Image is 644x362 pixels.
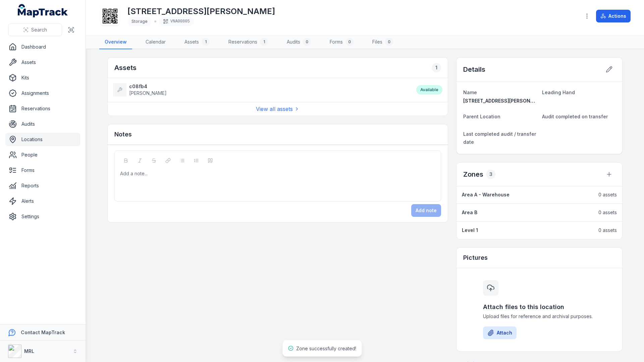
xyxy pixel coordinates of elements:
[21,329,65,335] strong: Contact MapTrack
[114,130,132,139] h3: Notes
[296,346,356,351] span: Zone successfully created!
[483,313,596,320] span: Upload files for reference and archival purposes.
[463,131,536,145] span: Last completed audit / transfer date
[127,6,275,17] h1: [STREET_ADDRESS][PERSON_NAME]
[483,302,596,312] h3: Attach files to this location
[462,227,592,234] a: Level 1
[202,38,210,46] div: 1
[462,209,477,216] strong: Area B
[324,35,359,49] a: Forms0
[99,35,132,49] a: Overview
[5,86,80,100] a: Assignments
[5,179,80,192] a: Reports
[5,102,80,115] a: Reservations
[367,35,398,49] a: Files0
[483,326,517,339] button: Attach
[140,35,171,49] a: Calendar
[463,253,488,262] h3: Pictures
[5,164,80,177] a: Forms
[462,227,478,234] strong: Level 1
[303,38,311,46] div: 0
[542,89,575,95] span: Leading Hand
[113,83,410,97] a: c08fb4[PERSON_NAME]
[281,35,316,49] a: Audits0
[463,98,548,104] span: [STREET_ADDRESS][PERSON_NAME]
[129,90,167,96] span: [PERSON_NAME]
[5,40,80,54] a: Dashboard
[159,17,194,26] div: VNA00805
[5,148,80,162] a: People
[598,227,617,234] span: 0 assets
[5,194,80,208] a: Alerts
[385,38,393,46] div: 0
[5,210,80,223] a: Settings
[24,348,34,354] strong: MRL
[463,170,483,179] h2: Zones
[5,71,80,84] a: Kits
[256,105,300,113] a: View all assets
[8,23,62,36] button: Search
[416,85,442,95] div: Available
[462,191,592,198] a: Area A - Warehouse
[463,65,485,74] h2: Details
[598,209,617,216] span: 0 assets
[598,191,617,198] span: 0 assets
[18,4,68,17] a: MapTrack
[127,17,152,26] div: Storage
[596,10,631,22] button: Actions
[31,26,47,33] span: Search
[462,191,509,198] strong: Area A - Warehouse
[129,83,167,90] strong: c08fb4
[345,38,354,46] div: 0
[463,89,477,95] span: Name
[5,56,80,69] a: Assets
[462,209,592,216] a: Area B
[5,117,80,131] a: Audits
[463,114,500,119] span: Parent Location
[486,170,495,179] div: 3
[5,133,80,146] a: Locations
[260,38,268,46] div: 1
[114,63,137,72] h2: Assets
[432,63,441,72] div: 1
[542,114,608,119] span: Audit completed on transfer
[179,35,215,49] a: Assets1
[223,35,273,49] a: Reservations1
